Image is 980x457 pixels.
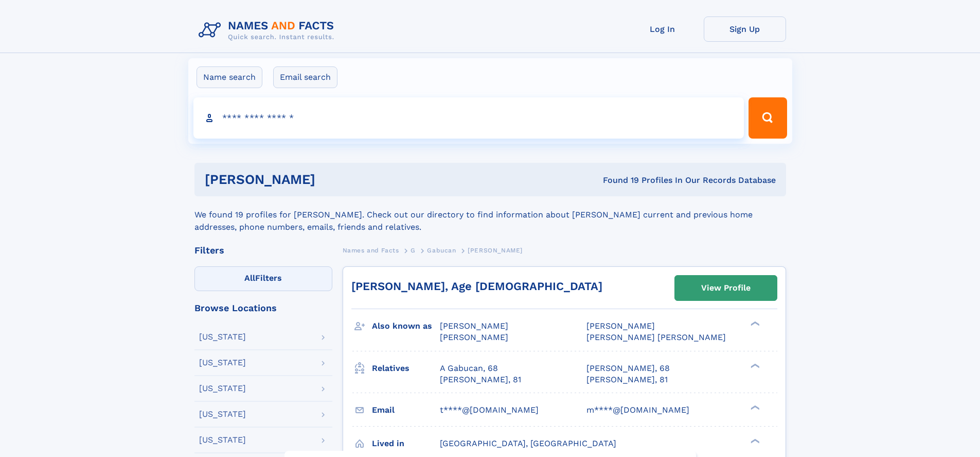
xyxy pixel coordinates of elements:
div: We found 19 profiles for [PERSON_NAME]. Check out our directory to find information about [PERSON... [194,196,786,233]
a: Gabucan [427,244,456,257]
span: Gabucan [427,247,456,254]
div: [US_STATE] [199,436,246,444]
label: Filters [194,266,332,291]
a: Sign Up [704,16,786,42]
a: [PERSON_NAME], 81 [440,374,521,385]
span: [PERSON_NAME] [586,321,655,331]
a: [PERSON_NAME], Age [DEMOGRAPHIC_DATA] [351,280,602,293]
div: ❯ [748,404,760,411]
span: G [411,247,416,254]
div: Found 19 Profiles In Our Records Database [459,175,776,186]
a: A Gabucan, 68 [440,363,498,374]
div: Browse Locations [194,303,332,313]
span: [PERSON_NAME] [440,332,508,342]
div: ❯ [748,320,760,327]
h3: Relatives [372,360,440,377]
span: [PERSON_NAME] [440,321,508,331]
a: [PERSON_NAME], 81 [586,374,668,385]
h3: Lived in [372,435,440,452]
input: search input [193,97,744,139]
div: [US_STATE] [199,333,246,341]
div: [US_STATE] [199,410,246,418]
h3: Email [372,401,440,419]
div: ❯ [748,362,760,369]
a: G [411,244,416,257]
div: Filters [194,246,332,255]
img: Logo Names and Facts [194,16,343,44]
span: [PERSON_NAME] [PERSON_NAME] [586,332,726,342]
label: Name search [197,66,262,88]
span: [PERSON_NAME] [468,247,523,254]
button: Search Button [749,97,787,139]
a: Names and Facts [343,244,399,257]
div: ❯ [748,437,760,444]
a: View Profile [675,276,777,300]
div: [US_STATE] [199,384,246,393]
div: View Profile [701,276,751,300]
h3: Also known as [372,317,440,335]
a: Log In [621,16,704,42]
span: All [244,273,255,283]
h1: [PERSON_NAME] [205,173,459,186]
label: Email search [273,66,337,88]
div: [US_STATE] [199,359,246,367]
span: [GEOGRAPHIC_DATA], [GEOGRAPHIC_DATA] [440,438,616,448]
a: [PERSON_NAME], 68 [586,363,670,374]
